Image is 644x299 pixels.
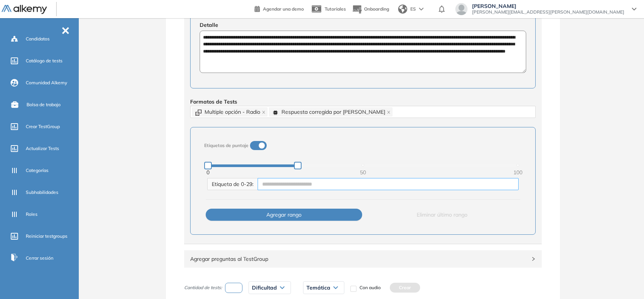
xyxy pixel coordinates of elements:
span: Candidatos [26,36,50,42]
span: Agendar una demo [263,6,304,12]
span: Etiqueta de 0-29: [207,178,258,190]
span: Multiple opción - Radio [195,108,260,116]
button: Crear [390,283,420,293]
span: right [531,257,536,261]
span: Onboarding [364,6,389,12]
img: Logo [2,5,47,14]
span: 0 [206,168,209,177]
span: Subhabilidades [26,189,58,196]
span: Agregar preguntas al TestGroup [190,255,527,263]
div: Agregar preguntas al TestGroup [184,250,542,268]
img: Format test logo [272,110,278,116]
span: Cantidad de tests: [184,284,222,291]
span: Crear TestGroup [26,123,60,130]
span: Con audio [360,284,381,291]
span: Catálogo de tests [26,57,63,64]
img: world [398,5,407,14]
span: close [387,110,391,114]
span: 50 [360,168,366,177]
span: Dificultad [252,285,277,291]
button: Onboarding [352,1,389,17]
span: Comunidad Alkemy [26,79,67,86]
button: Agregar rango [206,209,362,221]
span: Bolsa de trabajo [27,101,61,108]
span: Categorías [26,167,48,174]
span: Tutoriales [325,6,346,12]
span: ES [410,6,416,12]
span: Etiquetas de puntaje [204,143,249,148]
span: 100 [513,168,522,177]
img: Format test logo [195,110,202,116]
span: Agregar rango [266,211,302,219]
span: [PERSON_NAME] [472,3,624,9]
span: Reiniciar testgroups [26,233,67,240]
span: Actualizar Tests [26,145,59,152]
span: Roles [26,211,38,218]
button: Eliminar último rango [364,209,520,221]
span: [PERSON_NAME][EMAIL_ADDRESS][PERSON_NAME][DOMAIN_NAME] [472,9,624,15]
span: Formatos de Tests [190,98,237,105]
span: close [262,110,266,114]
span: Detalle [200,21,526,29]
img: arrow [419,8,424,11]
span: Respuesta corregida por [PERSON_NAME] [272,108,385,116]
span: Cerrar sesión [26,255,53,262]
span: Temática [306,285,330,291]
a: Agendar una demo [255,4,304,13]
